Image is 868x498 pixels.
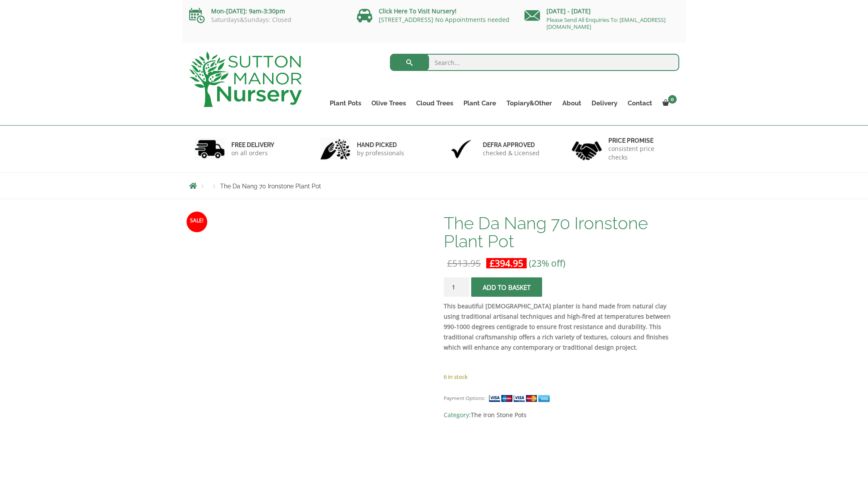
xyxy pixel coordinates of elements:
a: Click Here To Visit Nursery! [379,7,457,15]
a: The Iron Stone Pots [471,411,527,419]
p: Saturdays&Sundays: Closed [189,16,344,23]
span: 0 [668,95,677,104]
nav: Breadcrumbs [189,182,679,189]
p: on all orders [231,149,274,157]
a: About [557,97,586,109]
h6: Price promise [608,137,674,144]
a: Delivery [586,97,623,109]
p: consistent price checks [608,144,674,162]
a: Please Send All Enquiries To: [EMAIL_ADDRESS][DOMAIN_NAME] [546,16,666,31]
h6: FREE DELIVERY [231,141,274,149]
img: 4.jpg [572,136,602,162]
a: Plant Care [458,97,501,109]
a: Plant Pots [325,97,366,109]
h6: Defra approved [483,141,540,149]
p: checked & Licensed [483,149,540,157]
img: logo [189,52,302,107]
span: The Da Nang 70 Ironstone Plant Pot [220,183,321,190]
img: 3.jpg [446,138,476,160]
h6: hand picked [357,141,404,149]
h1: The Da Nang 70 Ironstone Plant Pot [444,214,679,250]
a: 0 [657,97,679,109]
p: Mon-[DATE]: 9am-3:30pm [189,6,344,16]
span: £ [447,257,452,269]
a: Contact [623,97,657,109]
bdi: 513.95 [447,257,481,269]
bdi: 394.95 [490,257,523,269]
a: Olive Trees [366,97,411,109]
p: 6 in stock [444,372,679,382]
img: payment supported [488,394,553,403]
span: Category: [444,410,679,420]
strong: This beautiful [DEMOGRAPHIC_DATA] planter is hand made from natural clay using traditional artisa... [444,302,671,351]
span: (23% off) [529,257,565,269]
span: Sale! [187,212,207,232]
a: [STREET_ADDRESS] No Appointments needed [379,15,509,24]
small: Payment Options: [444,395,485,401]
input: Search... [390,54,679,71]
img: 2.jpg [320,138,350,160]
a: Cloud Trees [411,97,458,109]
input: Product quantity [444,277,469,297]
p: [DATE] - [DATE] [524,6,679,16]
span: £ [490,257,495,269]
a: Topiary&Other [501,97,557,109]
img: 1.jpg [195,138,225,160]
p: by professionals [357,149,404,157]
button: Add to basket [471,277,542,297]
